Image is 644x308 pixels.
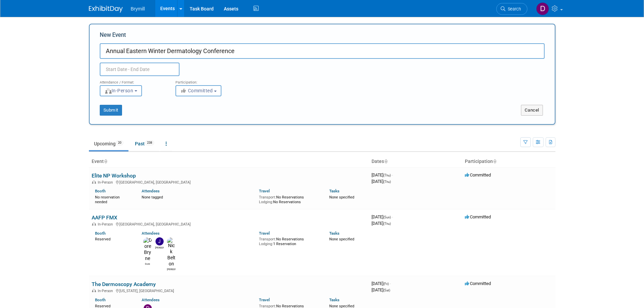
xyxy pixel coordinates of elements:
[142,231,160,236] a: Attendees
[372,214,393,219] span: [DATE]
[175,76,241,85] div: Participation:
[329,189,339,193] a: Tasks
[95,236,132,242] div: Reserved
[143,262,152,266] div: Dore Bryne
[175,85,221,96] button: Committed
[100,76,165,85] div: Attendance / Format:
[130,137,159,150] a: Past238
[383,282,389,286] span: (Fri)
[493,159,496,164] a: Sort by Participation Type
[180,88,213,93] span: Committed
[116,140,123,145] span: 20
[100,31,126,42] label: New Event
[143,237,152,261] img: Dore Bryne
[329,195,354,199] span: None specified
[259,189,270,193] a: Travel
[462,156,555,167] th: Participation
[372,287,390,292] span: [DATE]
[167,267,175,271] div: Nick Belton
[142,189,160,193] a: Attendees
[383,180,391,184] span: (Thu)
[100,105,122,116] button: Submit
[92,288,366,293] div: [US_STATE], [GEOGRAPHIC_DATA]
[384,159,387,164] a: Sort by Start Date
[259,200,273,204] span: Lodging:
[145,140,154,145] span: 238
[259,242,273,246] span: Lodging:
[95,189,105,193] a: Booth
[259,237,276,241] span: Transport:
[142,194,254,200] div: None tagged
[259,298,270,302] a: Travel
[131,6,145,11] span: Brymill
[259,231,270,236] a: Travel
[465,281,491,286] span: Committed
[369,156,462,167] th: Dates
[89,137,128,150] a: Upcoming20
[98,222,115,227] span: In-Person
[89,156,369,167] th: Event
[521,105,543,116] button: Cancel
[383,215,391,219] span: (Sun)
[392,214,393,219] span: -
[98,180,115,185] span: In-Person
[329,237,354,241] span: None specified
[167,237,175,267] img: Nick Belton
[155,245,164,250] div: Jeffery McDowell
[92,214,117,221] a: AAFP FMX
[92,281,156,287] a: The Dermoscopy Academy
[372,172,393,177] span: [DATE]
[259,236,319,246] div: No Reservations 1 Reservation
[465,172,491,177] span: Committed
[329,298,339,302] a: Tasks
[100,63,180,76] input: Start Date - End Date
[259,195,276,199] span: Transport:
[100,43,545,59] input: Name of Trade Show / Conference
[383,288,390,292] span: (Sat)
[536,2,549,15] img: Delaney Bryne
[372,221,391,226] span: [DATE]
[383,222,391,226] span: (Thu)
[92,172,136,179] a: Elite NP Workshop
[92,180,96,184] img: In-Person Event
[92,222,96,226] img: In-Person Event
[92,179,366,185] div: [GEOGRAPHIC_DATA], [GEOGRAPHIC_DATA]
[92,221,366,227] div: [GEOGRAPHIC_DATA], [GEOGRAPHIC_DATA]
[465,214,491,219] span: Committed
[259,194,319,204] div: No Reservations No Reservations
[89,6,123,13] img: ExhibitDay
[390,281,391,286] span: -
[505,6,521,11] span: Search
[383,173,391,177] span: (Thu)
[142,298,160,302] a: Attendees
[372,281,391,286] span: [DATE]
[372,179,391,184] span: [DATE]
[104,159,107,164] a: Sort by Event Name
[95,231,105,236] a: Booth
[392,172,393,177] span: -
[98,289,115,293] span: In-Person
[100,85,142,96] button: In-Person
[95,194,132,204] div: No reservation needed
[92,289,96,292] img: In-Person Event
[496,3,527,15] a: Search
[104,88,134,93] span: In-Person
[156,237,164,245] img: Jeffery McDowell
[95,298,105,302] a: Booth
[329,231,339,236] a: Tasks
